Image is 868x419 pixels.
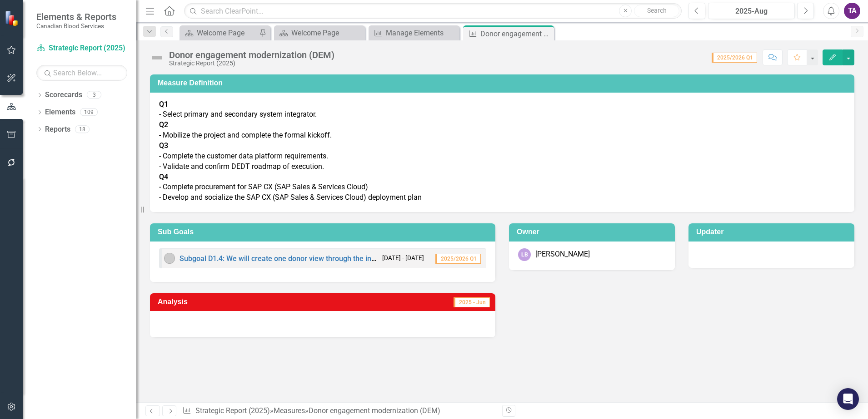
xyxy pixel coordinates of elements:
[182,27,257,39] a: Welcome Page
[711,6,792,17] div: 2025-Aug
[712,53,757,63] span: 2025/2026 Q1
[164,253,175,264] img: No Information
[197,27,257,39] div: Welcome Page
[45,90,82,100] a: Scorecards
[182,406,495,416] div: » »
[45,107,75,118] a: Elements
[150,50,165,65] img: Not Defined
[180,254,772,263] a: Subgoal D1.4: We will create one donor view through the introduction of technology and related pr...
[844,3,860,19] button: TA
[184,3,682,19] input: Search ClearPoint...
[291,27,363,39] div: Welcome Page
[435,254,481,264] span: 2025/2026 Q1
[36,65,127,81] input: Search Below...
[5,10,20,26] img: ClearPoint Strategy
[158,79,850,87] h3: Measure Definition
[454,297,490,307] span: 2025 - Jun
[36,43,127,54] a: Strategic Report (2025)
[371,27,457,39] a: Manage Elements
[159,99,845,203] p: - Select primary and secondary system integrator. - Mobilize the project and complete the formal ...
[535,249,590,260] div: [PERSON_NAME]
[517,228,670,236] h3: Owner
[36,22,116,30] small: Canadian Blood Services
[647,7,667,14] span: Search
[159,141,168,150] strong: Q3
[87,91,101,99] div: 3
[309,406,440,415] div: Donor engagement modernization (DEM)
[386,27,457,39] div: Manage Elements
[158,298,306,306] h3: Analysis
[382,254,424,262] small: [DATE] - [DATE]
[36,11,116,22] span: Elements & Reports
[80,108,98,116] div: 109
[274,406,305,415] a: Measures
[159,100,168,108] strong: Q1
[837,388,859,410] div: Open Intercom Messenger
[169,50,334,60] div: Donor engagement modernization (DEM)
[158,228,491,236] h3: Sub Goals
[696,228,850,236] h3: Updater
[75,125,90,133] div: 18
[169,60,334,67] div: Strategic Report (2025)
[634,5,679,17] button: Search
[45,124,70,135] a: Reports
[480,28,552,39] div: Donor engagement modernization (DEM)
[518,248,531,261] div: LB
[195,406,270,415] a: Strategic Report (2025)
[708,3,795,19] button: 2025-Aug
[159,173,168,181] strong: Q4
[159,120,168,129] strong: Q2
[276,27,363,39] a: Welcome Page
